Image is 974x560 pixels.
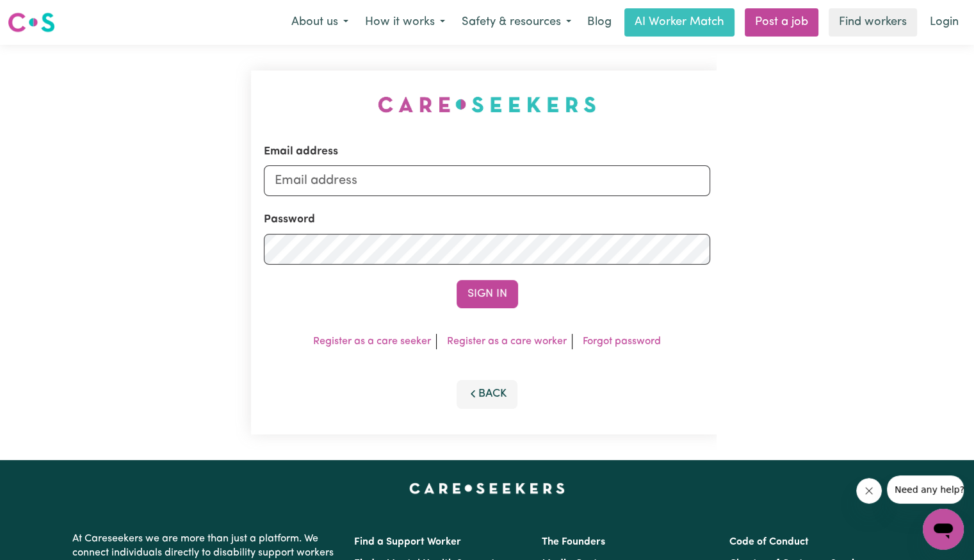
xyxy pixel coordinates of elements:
a: Careseekers logo [8,8,55,37]
a: AI Worker Match [624,8,735,37]
label: Email address [264,144,338,160]
a: Find a Support Worker [354,537,461,547]
iframe: Close message [856,478,882,504]
a: Forgot password [583,336,661,347]
button: Sign In [457,280,518,308]
button: How it works [357,9,453,36]
a: Post a job [745,8,818,37]
a: Code of Conduct [729,537,809,547]
a: Register as a care worker [447,336,567,347]
a: Login [922,8,966,37]
iframe: Message from company [887,475,964,504]
a: Find workers [829,8,917,37]
img: Careseekers logo [8,11,55,34]
span: Need any help? [8,9,77,19]
a: Register as a care seeker [313,336,431,347]
button: Back [457,380,518,408]
a: Careseekers home page [409,483,565,493]
iframe: Button to launch messaging window [923,509,964,550]
a: The Founders [542,537,605,547]
button: Safety & resources [453,9,580,36]
input: Email address [264,165,710,196]
a: Blog [580,8,619,37]
label: Password [264,211,315,228]
button: About us [283,9,357,36]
